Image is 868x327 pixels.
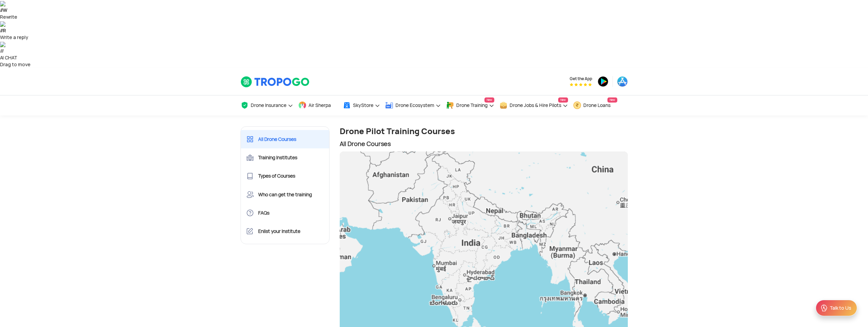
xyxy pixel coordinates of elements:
a: Drone LoansNew [573,95,617,115]
span: Drone Loans [583,103,610,108]
a: FAQs [241,204,330,222]
span: Drone Ecosystem [395,103,434,108]
h1: Drone Pilot Training Courses [340,126,628,136]
span: New [607,97,617,103]
a: Types of Courses [241,167,330,185]
a: Enlist your Institute [241,222,330,240]
img: ic_playstore.png [598,76,608,87]
a: All Drone Courses [241,130,330,148]
a: SkyStore [343,95,380,115]
img: TropoGo Logo [241,76,310,88]
img: App Raking [570,83,592,86]
a: Who can get the training [241,185,330,204]
span: Drone Insurance [251,103,286,108]
h2: All Drone Courses [340,139,628,149]
span: SkyStore [353,103,373,108]
span: Drone Training [456,103,488,108]
span: Get the App [570,76,592,81]
a: Drone TrainingNew [446,95,494,115]
a: Air Sherpa [298,95,338,115]
a: Drone Insurance [241,95,293,115]
img: ic_appstore.png [617,76,628,87]
a: Drone Ecosystem [385,95,441,115]
a: Training Institutes [241,148,330,167]
span: New [484,97,494,103]
span: Air Sherpa [308,103,331,108]
a: Drone Jobs & Hire PilotsNew [499,95,568,115]
span: New [558,97,568,103]
span: Drone Jobs & Hire Pilots [510,103,561,108]
img: ic_Support.svg [820,304,828,312]
div: Talk to Us [830,305,851,311]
